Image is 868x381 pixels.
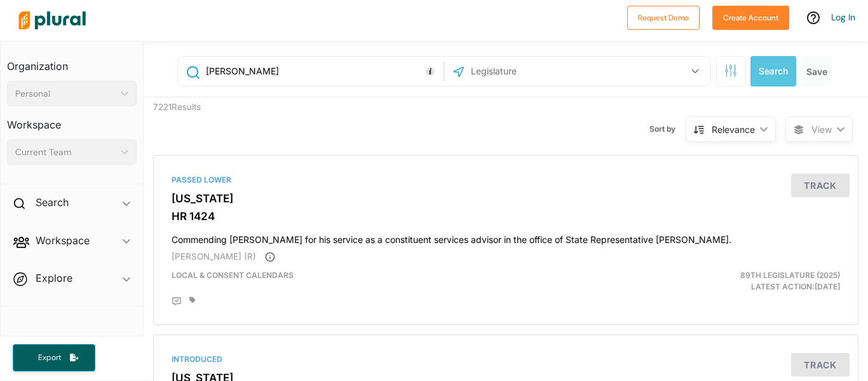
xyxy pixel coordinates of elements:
span: [PERSON_NAME] (R) [172,251,256,261]
div: Add tags [189,296,196,304]
span: Export [29,352,70,363]
span: Sort by [649,123,686,135]
h2: Search [36,195,69,209]
span: Search Filters [724,64,737,75]
button: Request Demo [627,6,700,30]
div: Add Position Statement [172,296,182,307]
div: Personal [15,87,116,100]
button: Track [791,353,850,377]
a: Log In [831,11,855,23]
a: Request Demo [627,10,700,24]
div: Tooltip anchor [424,66,436,77]
div: Latest Action: [DATE] [620,270,850,293]
button: Track [791,174,850,197]
button: Create Account [712,6,789,30]
h3: Organization [7,48,137,76]
span: 89th Legislature (2025) [740,270,840,280]
div: Passed Lower [172,174,840,186]
a: Create Account [712,10,789,24]
h3: [US_STATE] [172,192,840,205]
div: 7221 Results [144,97,325,146]
h4: Commending [PERSON_NAME] for his service as a constituent services advisor in the office of State... [172,228,840,246]
h3: HR 1424 [172,210,840,223]
button: Search [750,56,796,87]
button: Export [13,344,95,371]
input: Legislature [470,59,606,83]
span: Local & Consent Calendars [172,270,294,280]
div: Current Team [15,146,116,159]
h3: Workspace [7,106,137,134]
div: Introduced [172,354,840,365]
div: Relevance [712,123,755,136]
button: Save [801,56,832,87]
span: View [811,123,832,136]
input: Enter keywords, bill # or legislator name [205,59,440,83]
